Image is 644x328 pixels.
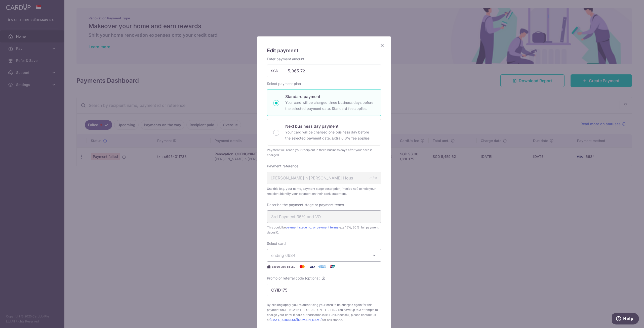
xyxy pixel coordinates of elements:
span: SGD [271,68,284,73]
span: By clicking apply, you're authorising your card to be charged again for this payment to . You hav... [267,302,381,322]
a: payment stage no. or payment terms [286,225,338,229]
button: Close [379,42,385,49]
input: 0.00 [267,65,381,77]
label: Payment reference [267,164,298,169]
div: Payment will reach your recipient in three business days after your card is charged. [267,148,381,158]
button: ending 6684 [267,249,381,262]
p: Standard payment [285,93,375,100]
iframe: Opens a widget where you can find more information [612,313,639,325]
p: Your card will be charged three business days before the selected payment date. Standard fee appl... [285,100,375,112]
label: Enter payment amount [267,57,304,62]
h5: Edit payment [267,46,381,55]
div: 31/35 [370,175,377,180]
span: Promo or referral code (optional) [267,276,320,281]
span: Use this (e.g. your name, payment stage description, invoice no.) to help your recipient identify... [267,186,381,196]
img: Visa [307,264,317,270]
p: Your card will be charged one business day before the selected payment date. Extra 0.3% fee applies. [285,129,375,141]
span: Secure 256-bit SSL [272,265,295,269]
p: Next business day payment [285,123,375,129]
img: American Express [317,264,327,270]
img: Mastercard [297,264,307,270]
label: Select card [267,241,286,246]
span: CHENGYIINTERIORDESIGN PTE. LTD. [283,308,336,312]
span: ending 6684 [271,253,295,258]
label: Select payment plan [267,81,301,86]
span: This could be (e.g. 15%, 30%, full payment, deposit). [267,225,381,235]
label: Describe the payment stage or payment terms [267,202,344,207]
img: UnionPay [327,264,337,270]
a: [EMAIL_ADDRESS][DOMAIN_NAME] [270,318,322,322]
